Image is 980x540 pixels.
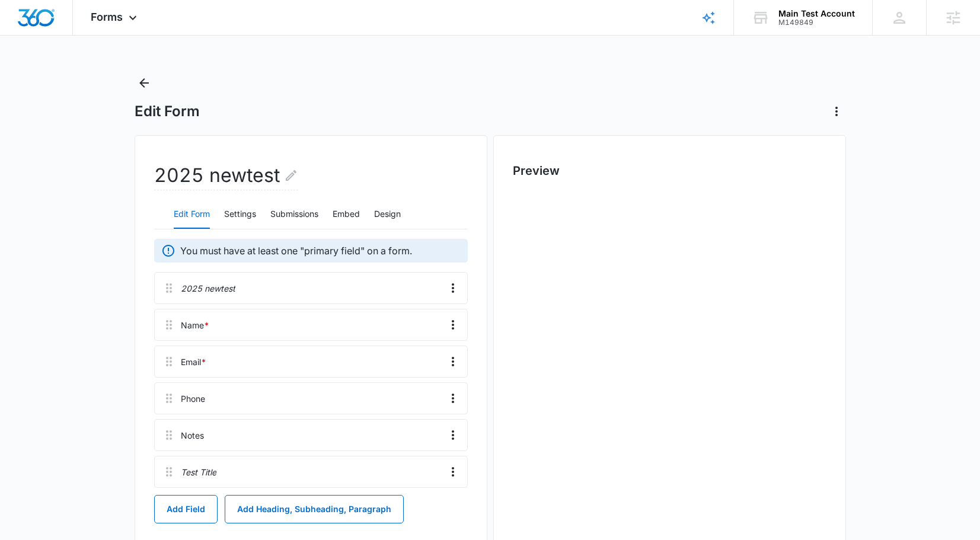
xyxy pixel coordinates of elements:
button: Overflow Menu [443,462,462,481]
div: Name [181,319,209,331]
div: Phone [181,392,205,405]
button: Add Heading, Subheading, Paragraph [225,495,404,523]
button: Submissions [270,200,318,229]
p: You must have at least one "primary field" on a form. [180,244,412,258]
button: Settings [224,200,256,229]
h2: 2025 newtest [154,161,298,190]
div: Notes [181,429,204,442]
div: Email [181,356,206,368]
div: account id [778,18,855,27]
button: Actions [827,102,846,121]
button: Overflow Menu [443,279,462,298]
button: Add Field [154,495,218,523]
span: Forms [91,11,123,23]
button: Embed [333,200,360,229]
h2: Preview [513,162,826,180]
button: Design [374,200,401,229]
p: Test Title [181,466,216,478]
div: account name [778,9,855,18]
button: Edit Form [174,200,210,229]
button: Edit Form Name [284,161,298,190]
button: Overflow Menu [443,426,462,445]
button: Back [135,74,154,92]
h1: Edit Form [135,103,200,120]
button: Overflow Menu [443,352,462,371]
button: Overflow Menu [443,315,462,334]
button: Overflow Menu [443,389,462,408]
p: 2025 newtest [181,282,235,295]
